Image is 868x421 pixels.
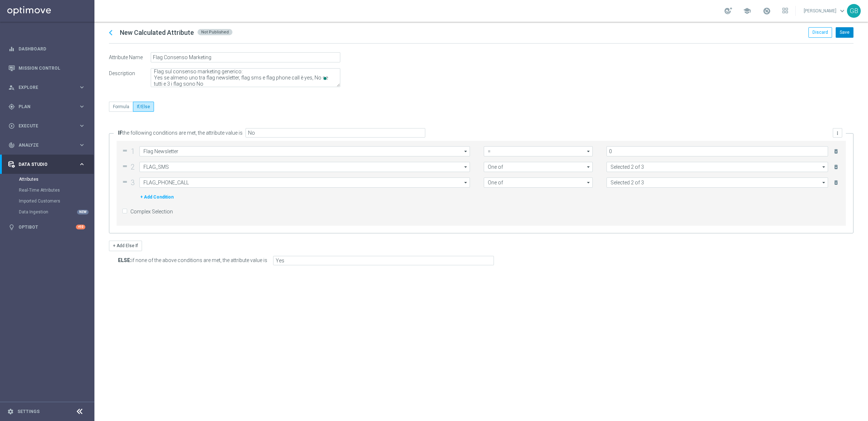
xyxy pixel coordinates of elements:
[130,180,139,186] div: 3
[139,146,470,156] input: Attribute
[832,147,840,156] button: delete_forever
[109,102,133,112] label: Formula
[198,29,232,35] div: Not Published
[8,224,15,230] i: lightbulb
[8,39,85,58] div: Dashboard
[139,193,174,201] button: + Add Condition
[585,147,592,156] i: arrow_drop_down
[833,148,839,154] i: delete_forever
[8,162,86,167] button: Data Studio keyboard_arrow_right
[19,198,76,204] a: Imported Customers
[484,146,593,156] input: Condition
[78,161,85,168] i: keyboard_arrow_right
[273,256,494,265] input: Value
[19,217,76,237] a: Optibot
[19,105,78,109] span: Plan
[833,164,839,170] i: delete_forever
[118,257,131,263] strong: ELSE:
[8,161,78,168] div: Data Studio
[19,185,94,196] div: Real-Time Attributes
[8,46,86,52] button: equalizer Dashboard
[122,179,128,185] i: drag_handle
[109,241,142,251] button: + Add Else If
[77,210,89,214] div: NEW
[7,408,14,415] i: settings
[120,29,194,36] p: New Calculated Attribute
[607,177,828,188] input: No, N/A
[19,143,78,147] span: Analyze
[19,196,94,207] div: Imported Customers
[833,180,839,185] i: delete_forever
[462,147,470,156] i: arrow_drop_down
[803,5,847,16] a: [PERSON_NAME]keyboard_arrow_down
[130,164,139,170] div: 2
[133,102,154,112] label: If/Else
[833,128,842,138] button: more_vert
[484,162,593,172] input: Condition
[246,128,425,138] input: Value
[19,209,76,215] a: Data Ingestion
[8,104,86,110] div: gps_fixed Plan keyboard_arrow_right
[8,103,78,110] div: Plan
[8,142,86,148] button: track_changes Analyze keyboard_arrow_right
[8,103,15,110] i: gps_fixed
[19,58,85,78] a: Mission Control
[8,84,15,91] i: person_search
[8,46,15,52] i: equalizer
[122,163,128,169] i: drag_handle
[820,162,828,172] i: arrow_drop_down
[19,39,85,58] a: Dashboard
[78,142,85,148] i: keyboard_arrow_right
[19,176,76,182] a: Attributes
[78,122,85,129] i: keyboard_arrow_right
[109,54,151,61] p: Attribute Name
[847,4,861,18] div: GB
[151,68,340,87] textarea: To enrich screen reader interactions, please activate Accessibility in Grammarly extension settings
[118,130,243,136] label: the following conditions are met, the attribute value is
[8,85,86,90] button: person_search Explore keyboard_arrow_right
[78,84,85,91] i: keyboard_arrow_right
[462,162,470,172] i: arrow_drop_down
[78,103,85,110] i: keyboard_arrow_right
[8,142,15,148] i: track_changes
[19,174,94,185] div: Attributes
[8,123,86,129] button: play_circle_outline Execute keyboard_arrow_right
[484,177,593,188] input: Condition
[118,130,122,136] strong: IF
[8,224,86,230] button: lightbulb Optibot +10
[8,58,85,78] div: Mission Control
[808,27,832,37] button: Discard
[118,257,267,263] label: if none of the above conditions are met, the attribute value is
[130,148,139,155] div: 1
[8,142,78,148] div: Analyze
[585,162,592,172] i: arrow_drop_down
[836,27,853,37] button: Save
[130,208,173,215] label: Complex Selection
[19,85,78,90] span: Explore
[105,27,116,38] i: chevron_left
[8,123,15,129] i: play_circle_outline
[607,146,828,156] input: Value
[820,178,828,187] i: arrow_drop_down
[835,131,840,136] i: more_vert
[17,409,40,414] a: Settings
[8,217,85,237] div: Optibot
[8,65,86,71] button: Mission Control
[838,7,846,15] span: keyboard_arrow_down
[19,162,78,167] span: Data Studio
[19,207,94,217] div: Data Ingestion
[743,7,751,15] span: school
[585,178,592,187] i: arrow_drop_down
[139,177,470,188] input: Attribute
[607,162,828,172] input: No, N/A
[76,225,85,229] div: +10
[462,178,470,187] i: arrow_drop_down
[832,163,840,171] button: delete_forever
[8,123,78,129] div: Execute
